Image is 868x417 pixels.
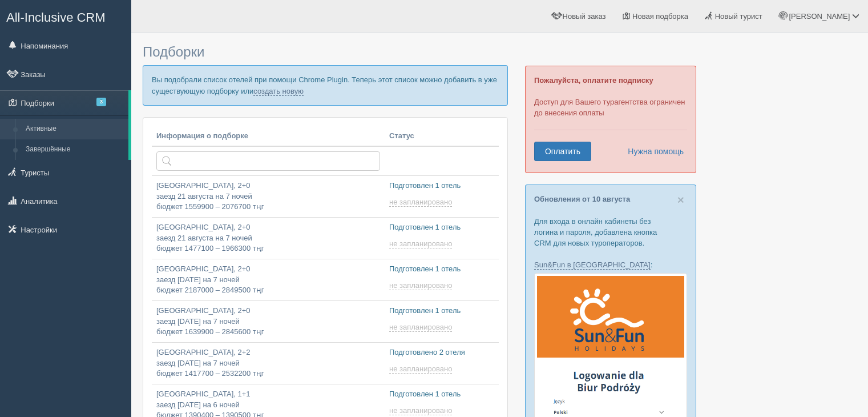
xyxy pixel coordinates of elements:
[389,181,494,191] p: Подготовлен 1 отель
[152,126,385,147] th: Информация о подборке
[152,259,385,300] a: [GEOGRAPHIC_DATA], 2+0заезд [DATE] на 7 ночейбюджет 2187000 – 2849500 тңг
[534,216,687,248] p: Для входа в онлайн кабинеты без логина и пароля, добавлена кнопка CRM для новых туроператоров.
[677,194,684,206] button: Close
[389,364,454,374] a: не запланировано
[156,222,380,254] p: [GEOGRAPHIC_DATA], 2+0 заезд 21 августа на 7 ночей бюджет 1477100 – 1966300 тңг
[389,406,452,415] span: не запланировано
[632,12,688,21] span: Новая подборка
[21,139,128,160] a: Завершённые
[389,389,494,400] p: Подготовлен 1 отель
[389,323,452,332] span: не запланировано
[534,76,653,85] b: Пожалуйста, оплатите подписку
[156,151,380,171] input: Поиск по стране или туристу
[389,239,452,248] span: не запланировано
[620,142,684,161] a: Нужна помощь
[96,98,106,106] span: 3
[677,193,684,206] span: ×
[156,306,380,338] p: [GEOGRAPHIC_DATA], 2+0 заезд [DATE] на 7 ночей бюджет 1639900 – 2845600 тңг
[563,12,606,21] span: Новый заказ
[143,44,204,59] span: Подборки
[534,142,591,161] a: Оплатить
[534,260,651,270] a: Sun&Fun в [GEOGRAPHIC_DATA]
[789,12,850,21] span: [PERSON_NAME]
[389,306,494,316] p: Подготовлен 1 отель
[389,198,452,207] span: не запланировано
[1,1,131,32] a: All-Inclusive CRM
[385,126,499,147] th: Статус
[389,264,494,275] p: Подготовлен 1 отель
[389,222,494,233] p: Подготовлен 1 отель
[152,176,385,217] a: [GEOGRAPHIC_DATA], 2+0заезд 21 августа на 7 ночейбюджет 1559900 – 2076700 тңг
[152,343,385,384] a: [GEOGRAPHIC_DATA], 2+2заезд [DATE] на 7 ночейбюджет 1417700 – 2532200 тңг
[715,12,762,21] span: Новый турист
[156,347,380,379] p: [GEOGRAPHIC_DATA], 2+2 заезд [DATE] на 7 ночей бюджет 1417700 – 2532200 тңг
[156,264,380,296] p: [GEOGRAPHIC_DATA], 2+0 заезд [DATE] на 7 ночей бюджет 2187000 – 2849500 тңг
[152,301,385,342] a: [GEOGRAPHIC_DATA], 2+0заезд [DATE] на 7 ночейбюджет 1639900 – 2845600 тңг
[21,119,128,139] a: Активные
[389,364,452,374] span: не запланировано
[389,281,454,290] a: не запланировано
[6,10,106,25] span: All-Inclusive CRM
[389,406,454,415] a: не запланировано
[389,281,452,290] span: не запланировано
[152,218,385,259] a: [GEOGRAPHIC_DATA], 2+0заезд 21 августа на 7 ночейбюджет 1477100 – 1966300 тңг
[534,259,687,270] p: :
[389,323,454,332] a: не запланировано
[389,239,454,248] a: не запланировано
[534,195,630,203] a: Обновления от 10 августа
[253,87,304,96] a: создать новую
[156,181,380,212] p: [GEOGRAPHIC_DATA], 2+0 заезд 21 августа на 7 ночей бюджет 1559900 – 2076700 тңг
[389,347,494,358] p: Подготовлено 2 отеля
[143,65,508,105] p: Вы подобрали список отелей при помощи Chrome Plugin. Теперь этот список можно добавить в уже суще...
[525,66,696,173] div: Доступ для Вашего турагентства ограничен до внесения оплаты
[389,198,454,207] a: не запланировано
